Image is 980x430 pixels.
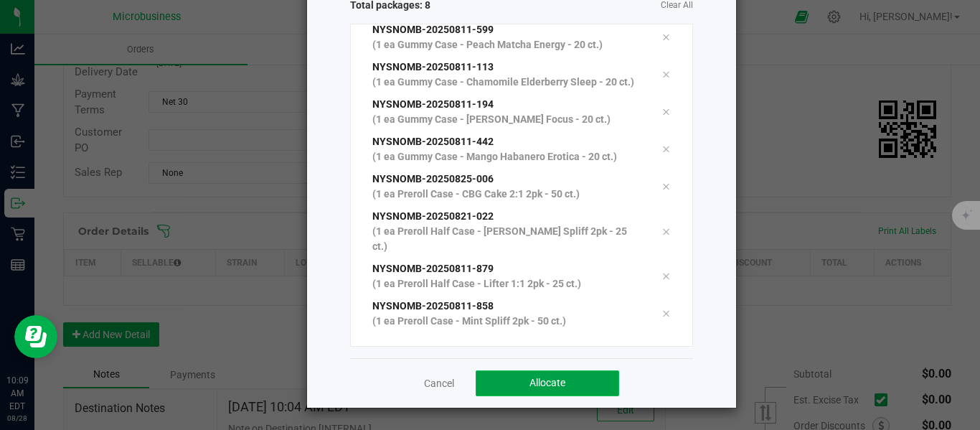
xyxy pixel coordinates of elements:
div: Remove tag [651,305,681,322]
span: NYSNOMB-20250825-006 [372,173,494,184]
div: Remove tag [651,66,681,83]
div: Remove tag [651,141,681,158]
p: (1 ea Gummy Case - [PERSON_NAME] Focus - 20 ct.) [372,112,641,127]
span: Allocate [529,377,565,388]
p: (1 ea Gummy Case - Mango Habanero Erotica - 20 ct.) [372,149,641,164]
button: Allocate [476,370,619,396]
span: NYSNOMB-20250811-194 [372,98,494,110]
p: (1 ea Preroll Case - Mint Spliff 2pk - 50 ct.) [372,314,641,329]
p: (1 ea Preroll Half Case - [PERSON_NAME] Spliff 2pk - 25 ct.) [372,224,641,254]
span: NYSNOMB-20250811-442 [372,136,494,147]
p: (1 ea Gummy Case - Chamomile Elderberry Sleep - 20 ct.) [372,75,641,90]
div: Remove tag [651,178,681,195]
div: Remove tag [651,223,681,240]
span: NYSNOMB-20250811-858 [372,300,494,312]
p: (1 ea Preroll Case - CBG Cake 2:1 2pk - 50 ct.) [372,187,641,202]
div: Remove tag [651,268,681,285]
iframe: Resource center [14,315,57,358]
span: NYSNOMB-20250821-022 [372,210,494,222]
span: NYSNOMB-20250811-879 [372,263,494,274]
p: (1 ea Gummy Case - Peach Matcha Energy - 20 ct.) [372,37,641,52]
span: NYSNOMB-20250811-113 [372,61,494,73]
div: Remove tag [651,103,681,121]
div: Remove tag [651,29,681,46]
span: NYSNOMB-20250811-599 [372,24,494,35]
a: Cancel [424,376,454,391]
p: (1 ea Preroll Half Case - Lifter 1:1 2pk - 25 ct.) [372,276,641,291]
